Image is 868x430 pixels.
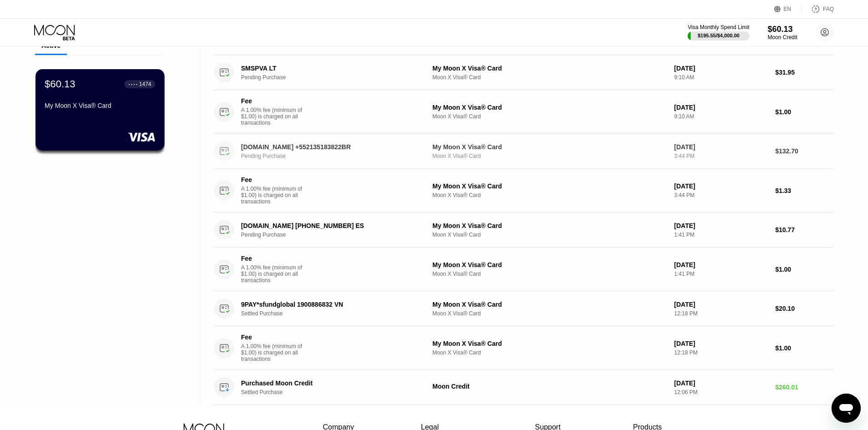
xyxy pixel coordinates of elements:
div: Visa Monthly Spend Limit$195.55/$4,000.00 [688,24,749,40]
div: Settled Purchase [241,310,431,317]
div: Moon X Visa® Card [432,310,667,317]
div: $1.33 [775,187,834,194]
div: 3:44 PM [674,192,768,198]
div: [DATE] [674,182,768,190]
div: Pending Purchase [241,153,431,159]
div: [DATE] [674,340,768,347]
div: $20.10 [775,305,834,312]
div: Moon X Visa® Card [432,74,667,81]
div: Fee [241,176,305,183]
iframe: Button to launch messaging window [832,394,861,423]
div: Pending Purchase [241,74,431,81]
div: 9:10 AM [674,113,768,120]
div: Moon X Visa® Card [432,271,667,277]
div: My Moon X Visa® Card [432,143,667,151]
div: 9PAY*sfundglobal 1900886832 VN [241,301,418,308]
div: FeeA 1.00% fee (minimum of $1.00) is charged on all transactionsMy Moon X Visa® CardMoon X Visa® ... [214,248,834,291]
div: 1:41 PM [674,232,768,238]
div: $60.13 [768,25,797,34]
div: 9PAY*sfundglobal 1900886832 VNSettled PurchaseMy Moon X Visa® CardMoon X Visa® Card[DATE]12:18 PM... [214,291,834,326]
div: A 1.00% fee (minimum of $1.00) is charged on all transactions [241,186,309,205]
div: ● ● ● ● [128,83,138,86]
div: [DATE] [674,104,768,111]
div: $132.70 [775,147,834,155]
div: Moon X Visa® Card [432,349,667,356]
div: Purchased Moon Credit [241,379,418,387]
div: [DATE] [674,301,768,308]
div: 12:18 PM [674,349,768,356]
div: $60.13● ● ● ●1474My Moon X Visa® Card [36,69,164,151]
div: SMSPVA LT [241,65,418,72]
div: 1:41 PM [674,271,768,277]
div: 1474 [139,81,151,87]
div: $260.01 [775,384,834,391]
div: Settled Purchase [241,389,431,395]
div: $60.13 [45,78,75,90]
div: [DATE] [674,379,768,387]
div: Purchased Moon CreditSettled PurchaseMoon Credit[DATE]12:06 PM$260.01 [214,370,834,405]
div: Fee [241,255,305,262]
div: EN [784,6,791,12]
div: My Moon X Visa® Card [432,65,667,72]
div: 12:06 PM [674,389,768,395]
div: [DOMAIN_NAME] +552135183822BRPending PurchaseMy Moon X Visa® CardMoon X Visa® Card[DATE]3:44 PM$1... [214,134,834,169]
div: My Moon X Visa® Card [432,261,667,268]
div: [DATE] [674,65,768,72]
div: Moon Credit [768,34,797,40]
div: [DOMAIN_NAME] +552135183822BR [241,143,418,151]
div: $1.00 [775,108,834,116]
div: FeeA 1.00% fee (minimum of $1.00) is charged on all transactionsMy Moon X Visa® CardMoon X Visa® ... [214,326,834,370]
div: [DATE] [674,143,768,151]
div: A 1.00% fee (minimum of $1.00) is charged on all transactions [241,264,309,283]
div: $1.00 [775,344,834,352]
div: Moon X Visa® Card [432,232,667,238]
div: Fee [241,97,305,105]
div: FeeA 1.00% fee (minimum of $1.00) is charged on all transactionsMy Moon X Visa® CardMoon X Visa® ... [214,169,834,212]
div: My Moon X Visa® Card [45,102,155,109]
div: 12:18 PM [674,310,768,317]
div: SMSPVA LTPending PurchaseMy Moon X Visa® CardMoon X Visa® Card[DATE]9:10 AM$31.95 [214,55,834,90]
div: Pending Purchase [241,232,431,238]
div: A 1.00% fee (minimum of $1.00) is charged on all transactions [241,343,309,362]
div: [DOMAIN_NAME] [PHONE_NUMBER] ESPending PurchaseMy Moon X Visa® CardMoon X Visa® Card[DATE]1:41 PM... [214,212,834,248]
div: My Moon X Visa® Card [432,104,667,111]
div: A 1.00% fee (minimum of $1.00) is charged on all transactions [241,107,309,126]
div: FeeA 1.00% fee (minimum of $1.00) is charged on all transactionsMy Moon X Visa® CardMoon X Visa® ... [214,90,834,134]
div: EN [774,5,802,14]
div: FAQ [823,6,834,12]
div: [DOMAIN_NAME] [PHONE_NUMBER] ES [241,222,418,229]
div: $10.77 [775,226,834,233]
div: My Moon X Visa® Card [432,301,667,308]
div: $60.13Moon Credit [768,25,797,40]
div: Visa Monthly Spend Limit [688,24,749,30]
div: $195.55 / $4,000.00 [698,33,740,38]
div: My Moon X Visa® Card [432,222,667,229]
div: 3:44 PM [674,153,768,159]
div: $31.95 [775,69,834,76]
div: My Moon X Visa® Card [432,182,667,190]
div: FAQ [802,5,834,14]
div: 9:10 AM [674,74,768,81]
div: Moon Credit [432,383,667,390]
div: Fee [241,334,305,341]
div: $1.00 [775,266,834,273]
div: [DATE] [674,261,768,268]
div: Moon X Visa® Card [432,113,667,120]
div: [DATE] [674,222,768,229]
div: Moon X Visa® Card [432,192,667,198]
div: Moon X Visa® Card [432,153,667,159]
div: My Moon X Visa® Card [432,340,667,347]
